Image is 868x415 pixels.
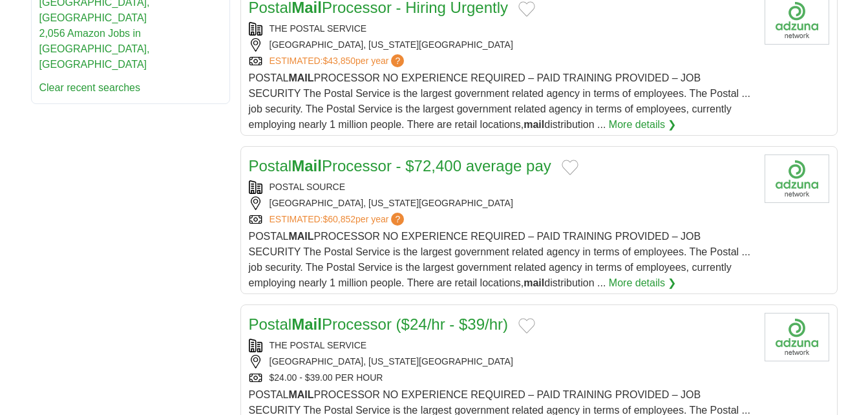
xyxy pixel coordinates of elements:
[518,318,535,334] button: Add to favorite jobs
[249,355,754,368] div: [GEOGRAPHIC_DATA], [US_STATE][GEOGRAPHIC_DATA]
[249,371,754,385] div: $24.00 - $39.00 PER HOUR
[249,22,754,36] div: THE POSTAL SERVICE
[288,389,313,400] strong: MAIL
[39,82,141,93] a: Clear recent searches
[249,157,551,175] a: PostalMailProcessor - $72,400 average pay
[323,56,355,66] span: $43,850
[765,313,829,361] img: Company logo
[609,117,677,133] a: More details ❯
[39,28,150,70] a: 2,056 Amazon Jobs in [GEOGRAPHIC_DATA], [GEOGRAPHIC_DATA]
[391,54,404,67] span: ?
[609,275,677,291] a: More details ❯
[249,38,754,52] div: [GEOGRAPHIC_DATA], [US_STATE][GEOGRAPHIC_DATA]
[291,157,322,175] strong: Mail
[518,1,535,17] button: Add to favorite jobs
[562,160,578,175] button: Add to favorite jobs
[524,119,544,130] strong: mail
[270,213,407,226] a: ESTIMATED:$60,852per year?
[291,315,322,333] strong: Mail
[249,315,509,333] a: PostalMailProcessor ($24/hr - $39/hr)
[249,72,750,130] span: POSTAL PROCESSOR NO EXPERIENCE REQUIRED – PAID TRAINING PROVIDED – JOB SECURITY The Postal Servic...
[323,214,355,224] span: $60,852
[249,197,754,210] div: [GEOGRAPHIC_DATA], [US_STATE][GEOGRAPHIC_DATA]
[765,154,829,203] img: Company logo
[270,54,407,68] a: ESTIMATED:$43,850per year?
[288,231,313,242] strong: MAIL
[249,339,754,352] div: THE POSTAL SERVICE
[391,213,404,226] span: ?
[249,231,750,288] span: POSTAL PROCESSOR NO EXPERIENCE REQUIRED – PAID TRAINING PROVIDED – JOB SECURITY The Postal Servic...
[524,277,544,288] strong: mail
[288,72,313,83] strong: MAIL
[249,180,754,194] div: POSTAL SOURCE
